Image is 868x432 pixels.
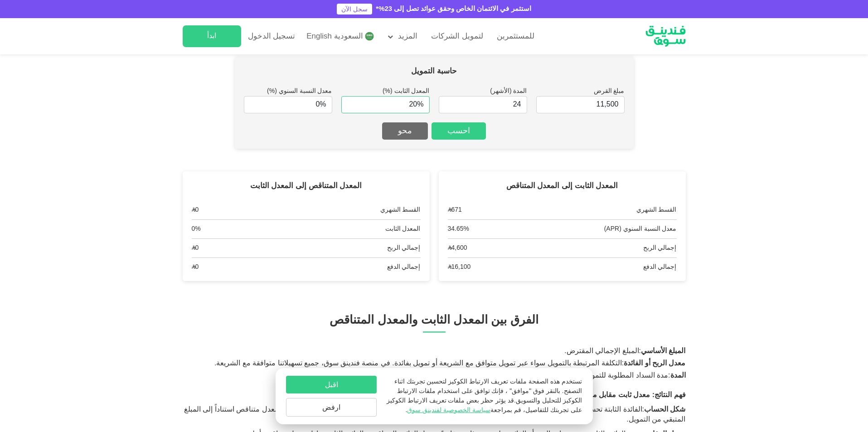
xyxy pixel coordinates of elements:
span: الفرق بين المعدل الثابت والمعدل المتناقص [330,315,538,326]
strong: معدل الربح أو الفائدة [624,360,685,367]
div: إجمالي الربح [643,243,677,253]
span: المبلغ الإجمالي المقترض. [564,348,639,354]
div: ʢ [448,205,462,215]
div: ʢ [448,262,471,272]
label: مبلغ القرض [594,88,625,94]
span: السعودية English [306,31,363,42]
div: إجمالي الدفع [643,262,677,272]
span: 671 [451,207,462,213]
div: المعدل الثابت [385,224,421,234]
img: SA Flag [365,32,374,41]
button: ارفض [286,398,377,417]
span: تسجيل الدخول [248,33,296,40]
div: المعدل الثابت إلى المعدل المتناقص [448,180,677,192]
a: لتمويل الشركات [429,29,485,44]
span: التكلفة المرتبطة بالتمويل سواء عبر تمويل متوافق مع الشريعة أو تمويل بفائدة. في منصة فندينق سوق، ج... [214,360,622,367]
span: 0 [195,245,199,251]
label: المعدل الثابت (%) [383,88,430,94]
div: استثمر في الائتمان الخاص وحقق عوائد تصل إلى 23%* [376,4,531,15]
div: حاسبة التمويل [244,66,625,78]
p: تستخدم هذه الصفحة ملفات تعريف الارتباط الكوكيز لتحسين تجربتك اثناء التصفح. بالنقر فوق "موافق" ، ف... [386,377,582,415]
div: إجمالي الربح [387,243,421,253]
div: ʢ [448,243,467,253]
div: معدل النسبة السنوي (APR) [604,224,677,234]
span: 0 [195,207,199,213]
div: : [183,359,686,369]
strong: المدة [670,372,686,379]
a: سجل الآن [337,4,372,15]
span: مدة السداد المطلوبة للتمويل. [582,372,668,379]
li: : [183,405,686,425]
div: إجمالي الدفع [387,262,421,272]
div: القسط الشهري [380,205,421,215]
a: تسجيل الدخول [246,29,296,44]
label: المدة (الأشهر) [490,88,527,94]
label: معدل النسبة السنوي (%) [267,88,332,94]
span: 0 [195,264,199,270]
div: المعدل المتناقص إلى المعدل الثابت [192,180,421,192]
div: ʢ [192,243,199,253]
div: : [183,346,686,356]
button: محو [382,122,428,140]
strong: شكل الحساب [644,406,685,413]
strong: فهم النتائج: معدل ثابت مقابل معدل متناقص [555,392,686,398]
div: ʢ [192,262,199,272]
div: القسط الشهري [636,205,677,215]
a: سياسة الخصوصية لفندينق سوق [407,407,490,413]
img: Logo [635,20,696,52]
strong: المبلغ الأساسي [641,348,685,354]
span: ابدأ [207,33,216,39]
button: احسب [432,122,486,140]
div: ʢ [192,205,199,215]
span: 4,600 [451,245,467,251]
div: : [183,371,686,381]
span: المزيد [398,33,417,40]
a: للمستثمرين [495,29,537,44]
span: قد يؤثر حظر بعض ملفات تعريف الارتباط الكوكيز على تجربتك [387,398,582,413]
span: الفائدة الثابتة تحسب الربح أو الفائدة على إجمالي المبلغ الرئيسي. في حساب الفائدة المتناقصة، يتم ا... [184,406,686,423]
button: اقبل [286,376,377,393]
span: 16,100 [451,264,471,270]
span: للتفاصيل، قم بمراجعة . [406,407,548,413]
div: 0% [192,224,201,234]
div: 34.65% [448,224,469,234]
